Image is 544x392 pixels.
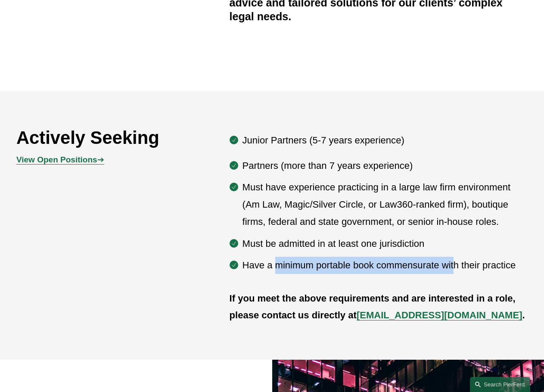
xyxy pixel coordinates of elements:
p: Junior Partners (5-7 years experience) [242,132,528,149]
p: Partners (more than 7 years experience) [242,157,528,174]
strong: View Open Positions [16,155,97,164]
p: Must be admitted in at least one jurisdiction [242,235,528,252]
strong: If you meet the above requirements and are interested in a role, please contact us directly at [230,293,518,321]
span: ➔ [16,155,104,164]
a: View Open Positions➔ [16,155,104,164]
a: Search this site [470,377,530,392]
h2: Actively Seeking [16,127,187,149]
strong: . [522,310,525,320]
a: [EMAIL_ADDRESS][DOMAIN_NAME] [357,310,522,320]
p: Have a minimum portable book commensurate with their practice [242,257,528,274]
p: Must have experience practicing in a large law firm environment (Am Law, Magic/Silver Circle, or ... [242,179,528,230]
